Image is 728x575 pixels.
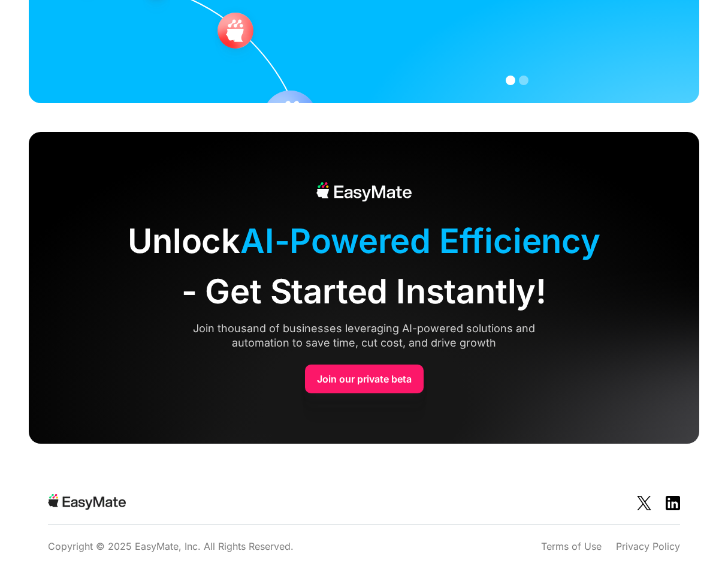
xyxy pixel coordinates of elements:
a: Privacy Policy [616,539,680,553]
img: Social Icon [666,496,680,510]
span: AI-Powered Efficiency [240,221,600,261]
img: Social Icon [637,496,651,510]
a: Join our private beta [305,365,424,393]
span: - Get Started Instantly! [182,266,546,317]
p: Copyright © 2025 EasyMate, Inc. All Rights Reserved. [48,539,294,553]
div: Show slide 1 of 2 [506,76,515,85]
a: Terms of Use [541,539,602,553]
div: Unlock [43,216,685,317]
div: Join thousand of businesses leveraging AI-powered solutions and automation to save time, cut cost... [170,321,559,350]
div: Show slide 2 of 2 [519,76,528,85]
